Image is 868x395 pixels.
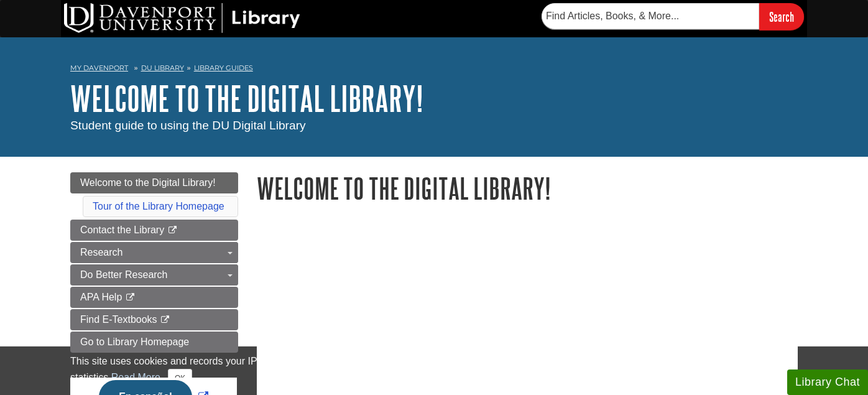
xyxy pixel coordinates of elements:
span: Do Better Research [80,269,168,280]
a: Welcome to the Digital Library! [70,172,238,193]
i: This link opens in a new window [160,316,170,324]
a: My Davenport [70,63,128,73]
button: Library Chat [787,369,868,395]
a: Library Guides [194,63,253,72]
span: Student guide to using the DU Digital Library [70,119,306,132]
a: Do Better Research [70,264,238,286]
a: Find E-Textbooks [70,309,238,330]
i: This link opens in a new window [167,226,178,235]
a: APA Help [70,287,238,308]
form: Searches DU Library's articles, books, and more [542,3,804,30]
nav: breadcrumb [70,60,798,80]
span: APA Help [80,292,122,302]
span: Welcome to the Digital Library! [80,177,216,188]
h1: Welcome to the Digital Library! [257,172,798,204]
input: Search [759,3,804,30]
img: DU Library [64,3,300,33]
input: Find Articles, Books, & More... [542,3,759,29]
span: Contact the Library [80,225,164,235]
a: DU Library [141,63,184,72]
span: Research [80,247,122,258]
span: Find E-Textbooks [80,314,157,325]
a: Tour of the Library Homepage [93,201,224,211]
a: Welcome to the Digital Library! [70,79,423,118]
span: Go to Library Homepage [80,337,189,347]
a: Research [70,242,238,263]
a: Contact the Library [70,220,238,241]
i: This link opens in a new window [125,294,136,302]
a: Go to Library Homepage [70,332,238,353]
